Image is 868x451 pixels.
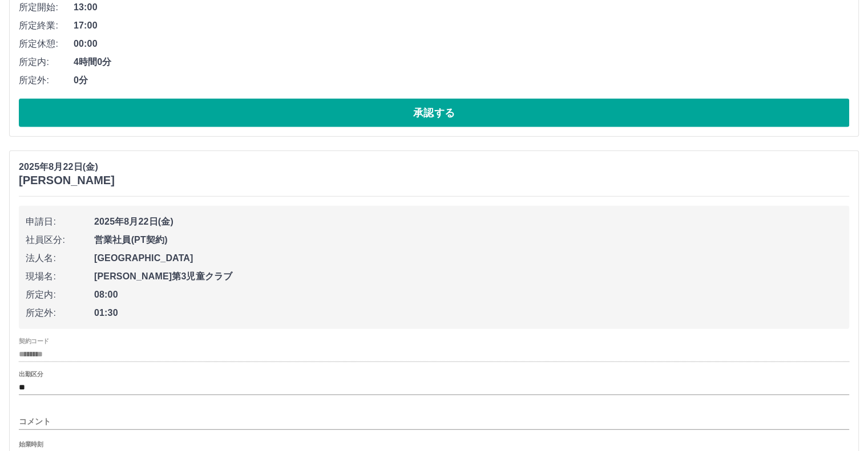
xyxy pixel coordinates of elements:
[26,288,94,302] span: 所定内:
[74,74,849,87] span: 0分
[19,99,849,127] button: 承認する
[94,270,842,283] span: [PERSON_NAME]第3児童クラブ
[19,174,115,187] h3: [PERSON_NAME]
[26,270,94,283] span: 現場名:
[74,1,849,14] span: 13:00
[26,306,94,320] span: 所定外:
[74,55,849,69] span: 4時間0分
[19,440,43,449] label: 始業時刻
[94,251,842,265] span: [GEOGRAPHIC_DATA]
[19,19,74,32] span: 所定終業:
[94,233,842,247] span: 営業社員(PT契約)
[94,215,842,229] span: 2025年8月22日(金)
[26,233,94,247] span: 社員区分:
[26,251,94,265] span: 法人名:
[74,37,849,51] span: 00:00
[19,74,74,87] span: 所定外:
[94,288,842,302] span: 08:00
[19,55,74,69] span: 所定内:
[19,371,43,379] label: 出勤区分
[94,306,842,320] span: 01:30
[19,1,74,14] span: 所定開始:
[19,37,74,51] span: 所定休憩:
[19,338,49,346] label: 契約コード
[26,215,94,229] span: 申請日:
[74,19,849,32] span: 17:00
[19,160,115,174] p: 2025年8月22日(金)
